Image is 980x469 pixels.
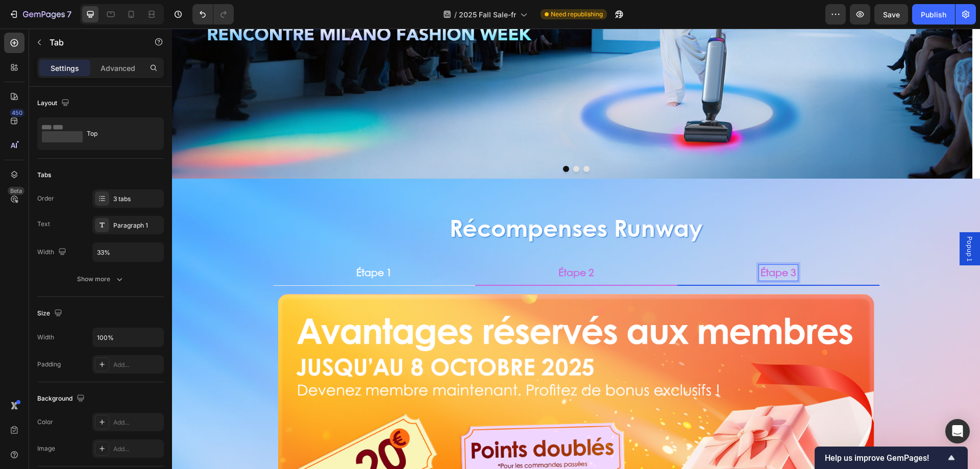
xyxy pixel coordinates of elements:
button: Show survey - Help us improve GemPages! [825,452,958,464]
div: Background [37,392,87,406]
div: Add... [113,418,161,427]
div: 3 tabs [113,194,161,204]
div: Top [87,122,149,145]
p: 7 [67,8,71,20]
p: Tab [50,36,136,48]
div: Size [37,307,64,320]
div: Show more [77,274,125,284]
iframe: To enrich screen reader interactions, please activate Accessibility in Grammarly extension settings [172,29,980,469]
h2: Récompenses Runway [98,183,710,215]
span: Popup 1 [793,208,803,233]
div: Add... [113,360,161,369]
button: 7 [4,4,76,24]
span: Help us improve GemPages! [825,453,945,463]
div: Color [37,417,53,427]
div: Tabs [37,170,51,180]
div: Undo/Redo [192,4,234,24]
div: Layout [37,96,71,110]
div: Publish [921,9,946,20]
div: Paragraph 1 [113,221,161,230]
input: Auto [93,243,163,261]
p: Settings [51,63,79,73]
div: Width [37,333,54,342]
div: Add... [113,445,161,454]
p: Étape 1 [184,238,220,251]
div: Padding [37,360,61,369]
button: Save [874,4,908,24]
div: Order [37,194,54,203]
p: Étape 3 [589,238,624,251]
div: Beta [8,187,24,195]
button: Publish [912,4,955,24]
div: Text [37,219,50,229]
div: Width [37,245,68,259]
div: Rich Text Editor. Editing area: main [183,236,222,252]
input: Auto [93,328,163,347]
span: Need republishing [551,10,603,19]
div: Rich Text Editor. Editing area: main [385,236,424,252]
span: 2025 Fall Sale-fr [459,9,516,20]
div: 450 [10,109,24,117]
p: Étape 2 [386,238,422,251]
button: Dot [391,137,397,143]
span: / [454,9,457,20]
span: Save [883,10,900,19]
p: Advanced [101,63,135,73]
button: Dot [411,137,418,143]
div: Open Intercom Messenger [945,419,970,443]
div: Image [37,444,55,453]
button: Dot [401,137,407,143]
button: Show more [37,270,164,288]
div: Rich Text Editor. Editing area: main [587,236,626,252]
